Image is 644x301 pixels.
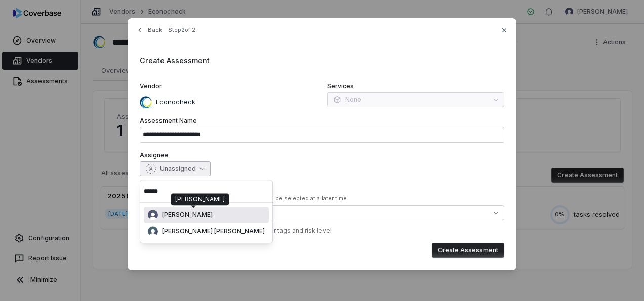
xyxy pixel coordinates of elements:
[327,82,504,90] label: Services
[140,82,162,90] span: Vendor
[175,195,225,203] div: [PERSON_NAME]
[140,151,504,159] label: Assignee
[144,207,269,239] div: Suggestions
[133,21,165,40] button: Back
[162,211,213,219] span: [PERSON_NAME]
[432,243,504,258] button: Create Assessment
[162,227,265,235] span: [PERSON_NAME] [PERSON_NAME]
[152,97,195,107] p: Econocheck
[140,184,504,193] label: Control Sets
[168,26,195,34] span: Step 2 of 2
[140,56,210,65] span: Create Assessment
[160,165,196,173] span: Unassigned
[140,117,504,125] label: Assessment Name
[140,195,504,202] div: At least one control set is required, but this can be selected at a later time.
[148,210,158,220] img: Carol Najera avatar
[140,227,504,235] div: ✓ Auto-selected 1 control set based on vendor tags and risk level
[148,226,158,236] img: Sanjeev Kumar Palavalasa avatar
